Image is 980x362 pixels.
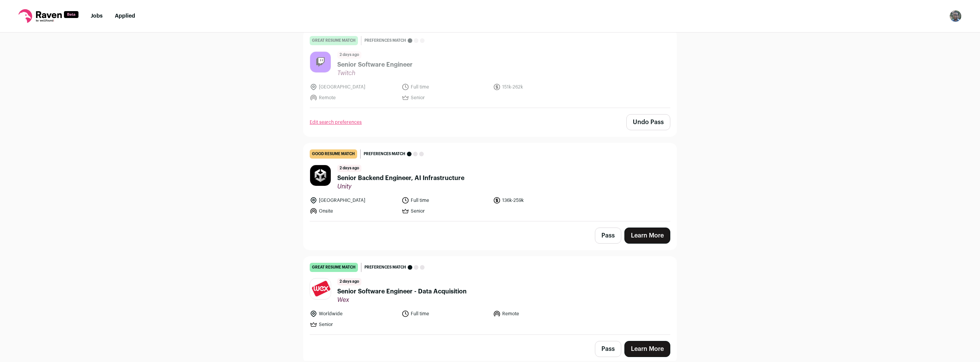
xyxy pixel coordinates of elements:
[337,287,467,296] span: Senior Software Engineer - Data Acquisition
[337,183,464,190] span: Unity
[310,263,358,272] div: great resume match
[310,165,331,186] img: 134eed4f3aaaab16c1edabe9cd3f32ab5507e988c109fffd8007d7890534e21a.jpg
[337,278,361,285] span: 2 days ago
[310,197,397,204] li: [GEOGRAPHIC_DATA]
[310,321,397,328] li: Senior
[91,13,103,19] a: Jobs
[310,280,331,297] img: 6ab67cd2cf17fd0d0cc382377698315955706a931088c98580e57bcffc808660.jpg
[304,143,676,221] a: good resume match Preferences match 2 days ago Senior Backend Engineer, AI Infrastructure Unity [...
[304,30,676,108] a: great resume match Preferences match 2 days ago Senior Software Engineer Twitch [GEOGRAPHIC_DATA]...
[402,207,489,215] li: Senior
[304,257,676,334] a: great resume match Preferences match 2 days ago Senior Software Engineer - Data Acquisition Wex W...
[115,13,135,19] a: Applied
[337,60,413,69] span: Senior Software Engineer
[310,149,357,159] div: good resume match
[624,341,670,357] a: Learn More
[949,10,962,22] button: Open dropdown
[310,36,358,45] div: great resume match
[624,228,670,244] a: Learn More
[310,52,331,72] img: 69ee5be0295c489b79fa84311aa835448c5fba69f8b725d434ec2fae0e22c103.jpg
[626,114,670,130] button: Undo Pass
[337,174,464,183] span: Senior Backend Engineer, AI Infrastructure
[310,83,397,91] li: [GEOGRAPHIC_DATA]
[402,197,489,204] li: Full time
[364,37,406,44] span: Preferences match
[493,310,580,318] li: Remote
[310,207,397,215] li: Onsite
[337,165,361,172] span: 2 days ago
[310,94,397,102] li: Remote
[402,83,489,91] li: Full time
[310,119,362,125] a: Edit search preferences
[337,51,361,59] span: 2 days ago
[402,310,489,318] li: Full time
[310,310,397,318] li: Worldwide
[595,341,621,357] button: Pass
[364,150,405,158] span: Preferences match
[949,10,962,22] img: 8730264-medium_jpg
[364,264,406,271] span: Preferences match
[493,197,580,204] li: 136k-259k
[595,228,621,244] button: Pass
[493,83,580,91] li: 151k-262k
[337,69,413,77] span: Twitch
[337,296,467,304] span: Wex
[402,94,489,102] li: Senior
